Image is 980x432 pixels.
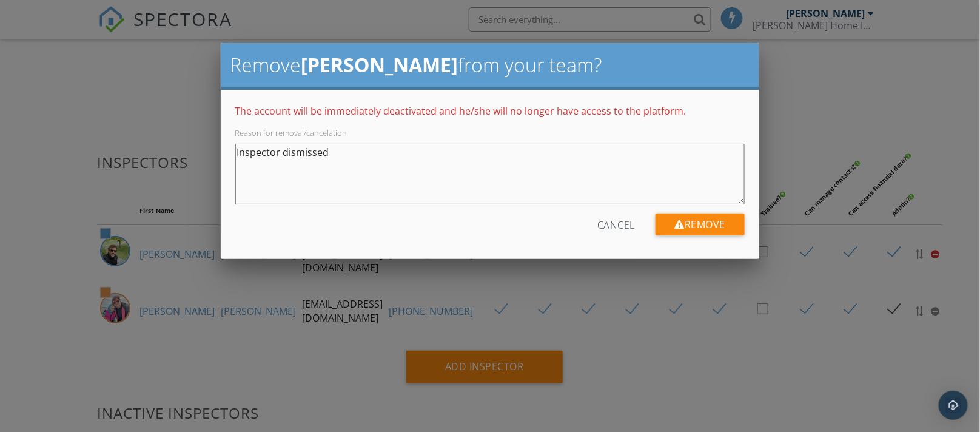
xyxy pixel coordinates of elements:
[939,391,968,420] div: Open Intercom Messenger
[230,53,750,77] h2: Remove from your team?
[235,104,745,118] p: The account will be immediately deactivated and he/she will no longer have access to the platform.
[656,214,745,235] div: Remove
[235,144,745,204] textarea: Inspector dismissed
[301,52,458,78] strong: [PERSON_NAME]
[597,214,635,235] div: Cancel
[235,128,745,138] div: Reason for removal/cancelation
